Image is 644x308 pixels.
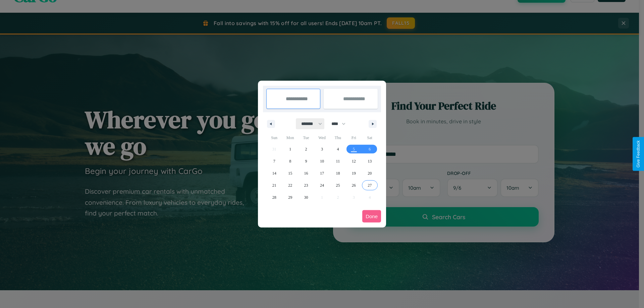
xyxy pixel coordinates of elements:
span: 1 [289,143,291,155]
span: 20 [368,167,372,179]
span: 2 [305,143,307,155]
span: 24 [320,179,324,191]
span: 8 [289,155,291,167]
button: 9 [298,155,314,167]
button: 29 [282,191,298,203]
button: 5 [346,143,362,155]
button: 20 [362,167,378,179]
span: 13 [368,155,372,167]
span: Sun [266,132,282,143]
span: 25 [336,179,340,191]
span: 28 [272,191,276,203]
span: 11 [336,155,340,167]
span: Thu [330,132,346,143]
span: 30 [304,191,308,203]
button: 16 [298,167,314,179]
span: 12 [352,155,356,167]
button: 15 [282,167,298,179]
button: 4 [330,143,346,155]
button: 30 [298,191,314,203]
span: Tue [298,132,314,143]
button: 13 [362,155,378,167]
span: 19 [352,167,356,179]
button: 22 [282,179,298,191]
button: 11 [330,155,346,167]
span: 15 [288,167,292,179]
button: 3 [314,143,330,155]
button: 23 [298,179,314,191]
span: 6 [369,143,371,155]
span: 29 [288,191,292,203]
button: 17 [314,167,330,179]
span: Mon [282,132,298,143]
button: 27 [362,179,378,191]
button: 10 [314,155,330,167]
span: 26 [352,179,356,191]
button: 25 [330,179,346,191]
button: 18 [330,167,346,179]
button: 14 [266,167,282,179]
button: 8 [282,155,298,167]
button: 28 [266,191,282,203]
span: 18 [336,167,340,179]
button: 19 [346,167,362,179]
span: 22 [288,179,292,191]
button: 12 [346,155,362,167]
button: 21 [266,179,282,191]
span: 5 [353,143,355,155]
span: Wed [314,132,330,143]
span: 10 [320,155,324,167]
span: 17 [320,167,324,179]
span: Fri [346,132,362,143]
span: 3 [321,143,323,155]
button: 7 [266,155,282,167]
button: 6 [362,143,378,155]
span: 7 [273,155,275,167]
div: Give Feedback [636,140,641,168]
button: Done [362,210,381,223]
span: 9 [305,155,307,167]
button: 24 [314,179,330,191]
span: 23 [304,179,308,191]
button: 2 [298,143,314,155]
button: 26 [346,179,362,191]
span: 16 [304,167,308,179]
span: 21 [272,179,276,191]
span: Sat [362,132,378,143]
button: 1 [282,143,298,155]
span: 27 [368,179,372,191]
span: 4 [337,143,339,155]
span: 14 [272,167,276,179]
